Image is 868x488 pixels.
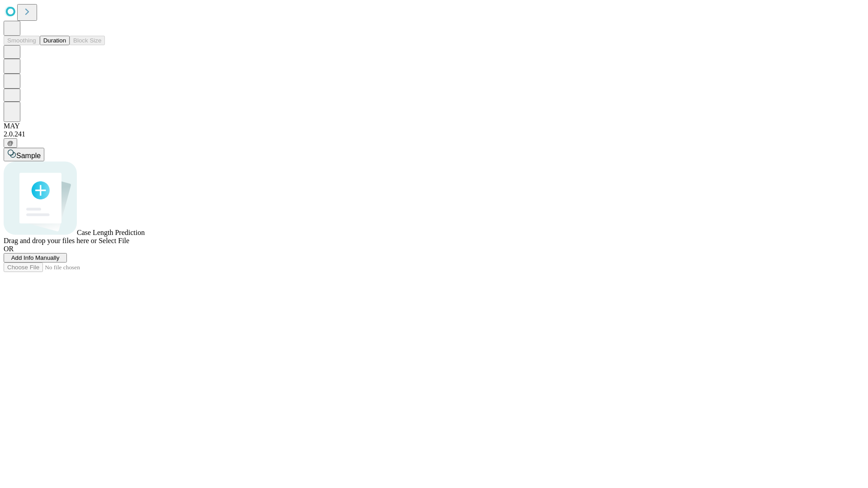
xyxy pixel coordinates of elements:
[4,122,864,130] div: MAY
[11,254,60,261] span: Add Info Manually
[16,152,41,160] span: Sample
[99,237,129,244] span: Select File
[7,140,14,146] span: @
[70,36,105,45] button: Block Size
[4,245,14,253] span: OR
[4,130,864,138] div: 2.0.241
[4,148,44,161] button: Sample
[77,229,145,236] span: Case Length Prediction
[40,36,70,45] button: Duration
[4,138,17,148] button: @
[4,36,40,45] button: Smoothing
[4,237,97,244] span: Drag and drop your files here or
[4,253,67,263] button: Add Info Manually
